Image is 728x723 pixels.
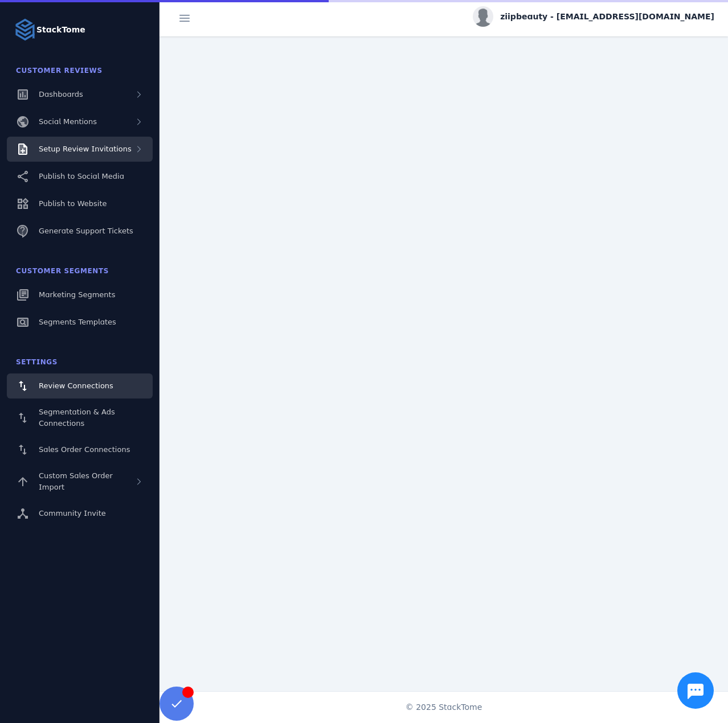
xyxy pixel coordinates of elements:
button: ziipbeauty - [EMAIL_ADDRESS][DOMAIN_NAME] [473,6,714,27]
span: Review Connections [39,381,113,390]
a: Community Invite [7,501,153,526]
span: Segments Templates [39,318,116,326]
span: © 2025 StackTome [406,701,482,713]
a: Publish to Social Media [7,164,153,189]
a: Sales Order Connections [7,437,153,462]
span: Publish to Website [39,199,107,208]
span: ziipbeauty - [EMAIL_ADDRESS][DOMAIN_NAME] [500,11,714,23]
a: Publish to Website [7,191,153,216]
span: Marketing Segments [39,290,115,299]
span: Social Mentions [39,117,97,126]
span: Publish to Social Media [39,172,124,180]
span: Segmentation & Ads Connections [39,408,115,428]
span: Setup Review Invitations [39,145,132,153]
span: Generate Support Tickets [39,227,133,235]
span: Dashboards [39,90,83,98]
img: Logo image [14,18,36,41]
span: Customer Segments [16,267,109,275]
span: Sales Order Connections [39,445,130,454]
img: profile.jpg [473,6,493,27]
span: Community Invite [39,509,106,517]
span: Settings [16,358,58,366]
span: Custom Sales Order Import [39,471,113,491]
a: Segmentation & Ads Connections [7,401,153,435]
a: Review Connections [7,373,153,399]
a: Marketing Segments [7,282,153,307]
a: Segments Templates [7,310,153,335]
strong: StackTome [36,24,85,36]
span: Customer Reviews [16,67,103,75]
a: Generate Support Tickets [7,219,153,244]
